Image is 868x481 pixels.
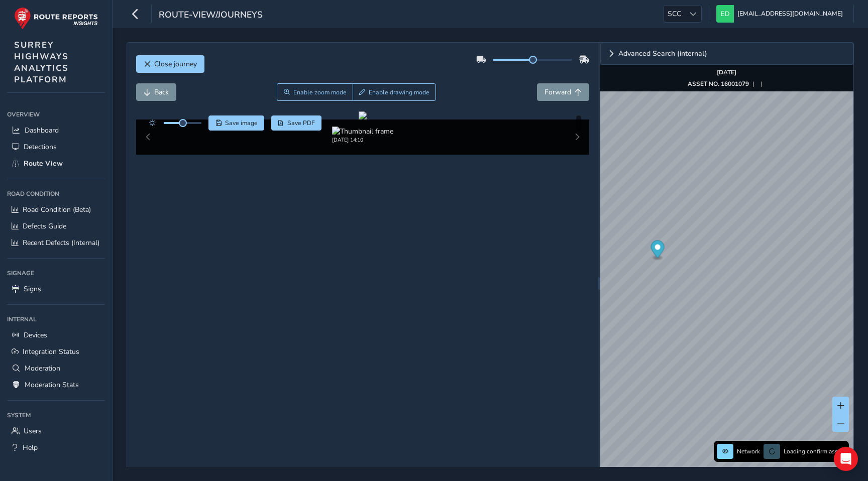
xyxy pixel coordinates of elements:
span: Signs [24,284,41,294]
a: Help [7,439,105,456]
span: Network [737,447,760,455]
img: Thumbnail frame [332,127,393,136]
span: Enable zoom mode [293,88,347,96]
span: Forward [545,87,571,97]
button: [EMAIL_ADDRESS][DOMAIN_NAME] [716,5,846,23]
div: | | [688,80,766,88]
span: Moderation Stats [25,380,79,390]
a: Recent Defects (Internal) [7,234,105,251]
a: Devices [7,327,105,343]
div: Signage [7,266,105,281]
a: Expand [600,43,853,65]
a: Detections [7,139,105,155]
span: Integration Status [23,347,79,356]
div: Map marker [650,240,664,261]
span: Save image [225,119,258,127]
span: SCC [664,6,685,22]
a: Moderation [7,360,105,377]
a: Defects Guide [7,218,105,234]
span: Save PDF [287,119,315,127]
button: Back [136,83,176,101]
strong: [DATE] [717,68,736,76]
span: Enable drawing mode [369,88,429,96]
img: rr logo [14,7,98,30]
span: Road Condition (Beta) [23,205,91,214]
div: System [7,408,105,423]
div: Overview [7,107,105,122]
div: Internal [7,312,105,327]
span: Dashboard [25,126,59,135]
span: Back [154,87,169,97]
a: Dashboard [7,122,105,139]
span: Loading confirm assets [784,447,846,455]
span: Devices [24,330,47,340]
a: Users [7,423,105,439]
span: Close journey [154,59,197,69]
a: Road Condition (Beta) [7,201,105,218]
a: Moderation Stats [7,377,105,393]
span: [EMAIL_ADDRESS][DOMAIN_NAME] [737,5,843,23]
div: Open Intercom Messenger [834,447,858,471]
a: Integration Status [7,343,105,360]
a: Route View [7,155,105,172]
span: Defects Guide [23,221,66,231]
span: Moderation [25,364,60,373]
div: Road Condition [7,186,105,201]
span: Detections [24,142,57,152]
button: Draw [353,83,437,101]
div: [DATE] 14:10 [332,136,393,144]
img: diamond-layout [716,5,734,23]
button: Zoom [277,83,353,101]
span: route-view/journeys [159,9,263,23]
span: Advanced Search (internal) [618,50,707,57]
span: Help [23,443,38,452]
a: Signs [7,281,105,297]
button: Save [208,115,264,131]
button: PDF [271,115,322,131]
button: Forward [537,83,589,101]
span: Recent Defects (Internal) [23,238,99,248]
strong: ASSET NO. 16001079 [688,80,749,88]
span: Route View [24,159,63,168]
span: Users [24,426,42,436]
span: SURREY HIGHWAYS ANALYTICS PLATFORM [14,39,69,85]
button: Close journey [136,55,204,73]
